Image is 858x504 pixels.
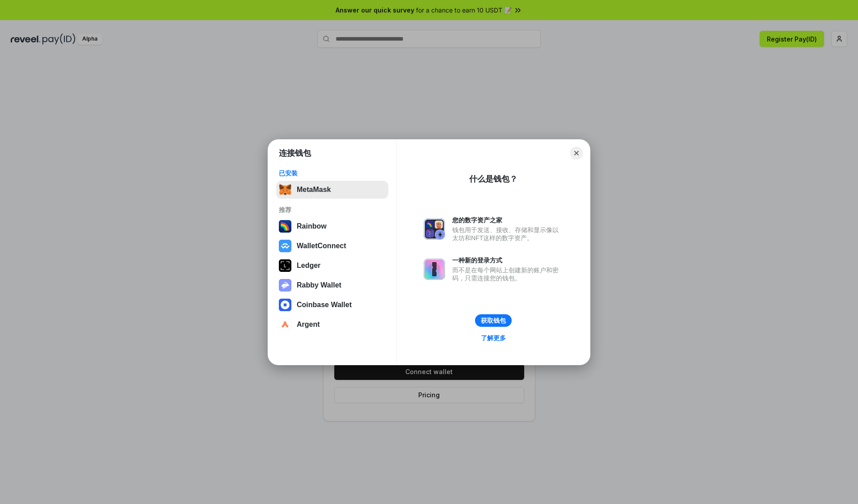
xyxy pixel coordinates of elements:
[276,296,388,314] button: Coinbase Wallet
[469,174,517,184] div: 什么是钱包？
[279,169,386,177] div: 已安装
[279,259,291,272] img: svg+xml,%3Csvg%20xmlns%3D%22http%3A%2F%2Fwww.w3.org%2F2000%2Fsvg%22%20width%3D%2228%22%20height%3...
[424,258,445,280] img: svg+xml,%3Csvg%20xmlns%3D%22http%3A%2F%2Fwww.w3.org%2F2000%2Fsvg%22%20fill%3D%22none%22%20viewBox...
[297,281,341,289] div: Rabby Wallet
[452,216,563,224] div: 您的数字资产之家
[481,317,506,325] div: 获取钱包
[424,218,445,240] img: svg+xml,%3Csvg%20xmlns%3D%22http%3A%2F%2Fwww.w3.org%2F2000%2Fsvg%22%20fill%3D%22none%22%20viewBox...
[279,318,291,331] img: svg+xml,%3Csvg%20width%3D%2228%22%20height%3D%2228%22%20viewBox%3D%220%200%2028%2028%22%20fill%3D...
[276,217,388,235] button: Rainbow
[279,206,386,214] div: 推荐
[279,299,291,311] img: svg+xml,%3Csvg%20width%3D%2228%22%20height%3D%2228%22%20viewBox%3D%220%200%2028%2028%22%20fill%3D...
[297,222,327,230] div: Rainbow
[297,262,320,270] div: Ledger
[276,237,388,255] button: WalletConnect
[279,183,291,196] img: svg+xml,%3Csvg%20fill%3D%22none%22%20height%3D%2233%22%20viewBox%3D%220%200%2035%2033%22%20width%...
[297,301,352,309] div: Coinbase Wallet
[279,279,291,292] img: svg+xml,%3Csvg%20xmlns%3D%22http%3A%2F%2Fwww.w3.org%2F2000%2Fsvg%22%20fill%3D%22none%22%20viewBox...
[475,332,511,344] a: 了解更多
[570,147,583,159] button: Close
[452,256,563,264] div: 一种新的登录方式
[279,240,291,252] img: svg+xml,%3Csvg%20width%3D%2228%22%20height%3D%2228%22%20viewBox%3D%220%200%2028%2028%22%20fill%3D...
[481,334,506,342] div: 了解更多
[279,220,291,233] img: svg+xml,%3Csvg%20width%3D%22120%22%20height%3D%22120%22%20viewBox%3D%220%200%20120%20120%22%20fil...
[276,257,388,275] button: Ledger
[276,276,388,294] button: Rabby Wallet
[279,148,311,158] h1: 连接钱包
[276,316,388,333] button: Argent
[297,242,346,250] div: WalletConnect
[276,181,388,199] button: MetaMask
[297,186,331,194] div: MetaMask
[475,314,512,327] button: 获取钱包
[452,226,563,242] div: 钱包用于发送、接收、存储和显示像以太坊和NFT这样的数字资产。
[452,266,563,282] div: 而不是在每个网站上创建新的账户和密码，只需连接您的钱包。
[297,321,320,329] div: Argent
